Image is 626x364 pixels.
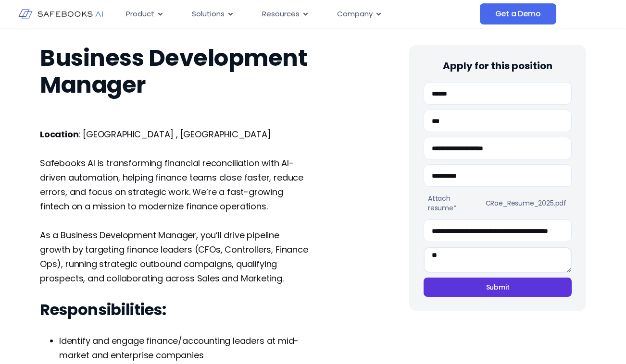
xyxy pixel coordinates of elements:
[126,9,154,20] span: Product
[424,82,572,302] form: Careers Form
[59,335,299,361] span: Identify and engage finance/accounting leaders at mid-market and enterprise companies
[262,9,300,20] span: Resources
[480,3,556,24] a: Get a Demo
[486,198,566,208] span: CRae_Resume_2025.pdf
[118,5,480,24] nav: Menu
[40,157,303,212] span: Safebooks AI is transforming financial reconciliation with AI-driven automation, helping finance ...
[337,9,373,20] span: Company
[192,9,225,20] span: Solutions
[40,300,312,319] h3: Responsibilities:
[40,45,312,98] h1: Business Development Manager
[495,9,541,19] span: Get a Demo
[40,128,79,140] strong: Location
[486,282,510,292] span: Submit
[424,59,572,73] h4: Apply for this position
[40,127,312,142] p: : [GEOGRAPHIC_DATA] , [GEOGRAPHIC_DATA]
[118,5,480,24] div: Menu Toggle
[40,229,308,284] span: As a Business Development Manager, you’ll drive pipeline growth by targeting finance leaders (CFO...
[424,278,572,297] button: Submit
